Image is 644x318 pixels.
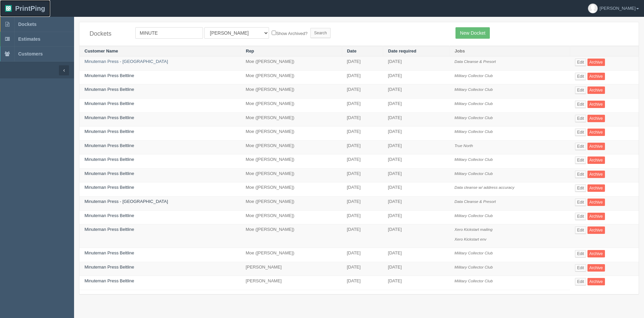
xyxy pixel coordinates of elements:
td: [PERSON_NAME] [241,262,342,276]
td: Moe ([PERSON_NAME]) [241,99,342,113]
a: Date [347,48,357,54]
a: Archive [587,264,605,272]
a: Minuteman Press Beltline [84,115,134,120]
i: Military Collector Club [454,73,493,78]
td: [DATE] [342,210,383,224]
a: Minuteman Press Beltline [84,213,134,218]
a: Edit [575,226,586,234]
span: Estimates [18,36,40,42]
input: Show Archived? [272,31,276,35]
a: Archive [587,278,605,285]
i: Military Collector Club [454,279,493,283]
td: [DATE] [342,168,383,182]
img: logo-3e63b451c926e2ac314895c53de4908e5d424f24456219fb08d385ab2e579770.png [5,5,12,12]
h4: Dockets [90,31,125,37]
a: Edit [575,73,586,80]
a: Edit [575,250,586,257]
a: Archive [587,101,605,108]
a: Minuteman Press Beltline [84,250,134,255]
a: Edit [575,264,586,272]
a: Edit [575,156,586,164]
td: Moe ([PERSON_NAME]) [241,112,342,127]
a: Archive [587,59,605,66]
i: Military Collector Club [454,251,493,255]
td: [DATE] [342,127,383,141]
td: [DATE] [383,276,449,290]
td: [DATE] [342,112,383,127]
td: [DATE] [342,140,383,154]
a: Minuteman Press Beltline [84,264,134,270]
i: Military Collector Club [454,87,493,92]
td: [DATE] [383,99,449,113]
td: [DATE] [342,84,383,99]
td: [DATE] [342,224,383,248]
td: [DATE] [342,276,383,290]
td: [DATE] [383,127,449,141]
a: Archive [587,250,605,257]
td: [DATE] [342,196,383,210]
a: Edit [575,171,586,178]
td: [DATE] [383,196,449,210]
input: Customer Name [135,27,203,39]
td: [DATE] [342,154,383,169]
td: [DATE] [383,70,449,84]
i: Data cleanse w/ address accuracy [454,185,514,189]
td: [DATE] [342,57,383,71]
a: Minuteman Press - [GEOGRAPHIC_DATA] [84,59,168,64]
i: Data Cleanse & Presort [454,59,496,64]
a: Archive [587,199,605,206]
a: Edit [575,86,586,94]
a: Minuteman Press - [GEOGRAPHIC_DATA] [84,199,168,204]
td: Moe ([PERSON_NAME]) [241,196,342,210]
a: Archive [587,184,605,192]
a: Edit [575,278,586,285]
a: Archive [587,86,605,94]
i: Military Collector Club [454,213,493,218]
td: [DATE] [383,262,449,276]
td: Moe ([PERSON_NAME]) [241,168,342,182]
i: Military Collector Club [454,171,493,176]
td: Moe ([PERSON_NAME]) [241,127,342,141]
i: Military Collector Club [454,101,493,106]
td: Moe ([PERSON_NAME]) [241,248,342,262]
i: Military Collector Club [454,115,493,120]
a: Date required [388,48,416,54]
a: Minuteman Press Beltline [84,143,134,148]
a: Edit [575,213,586,220]
a: Minuteman Press Beltline [84,171,134,176]
a: Minuteman Press Beltline [84,101,134,106]
i: Xero Kickstart mailing [454,227,493,232]
a: Archive [587,156,605,164]
td: Moe ([PERSON_NAME]) [241,140,342,154]
input: Search [310,28,331,38]
td: [DATE] [342,70,383,84]
a: Minuteman Press Beltline [84,278,134,283]
td: [DATE] [383,248,449,262]
a: Edit [575,184,586,192]
td: [DATE] [383,84,449,99]
a: Archive [587,226,605,234]
a: Archive [587,171,605,178]
a: Edit [575,59,586,66]
a: Minuteman Press Beltline [84,157,134,162]
i: Xero Kickstart env [454,237,486,241]
td: [DATE] [342,182,383,197]
td: [DATE] [383,57,449,71]
i: True North [454,143,473,148]
td: [DATE] [383,140,449,154]
a: Archive [587,213,605,220]
td: [DATE] [383,210,449,224]
a: Minuteman Press Beltline [84,129,134,134]
a: Edit [575,129,586,136]
a: Minuteman Press Beltline [84,185,134,190]
i: Military Collector Club [454,129,493,134]
td: Moe ([PERSON_NAME]) [241,84,342,99]
i: Military Collector Club [454,265,493,269]
img: avatar_default-7531ab5dedf162e01f1e0bb0964e6a185e93c5c22dfe317fb01d7f8cd2b1632c.jpg [588,4,598,13]
td: Moe ([PERSON_NAME]) [241,154,342,169]
td: Moe ([PERSON_NAME]) [241,57,342,71]
a: New Docket [455,27,489,39]
td: [DATE] [383,112,449,127]
td: [DATE] [342,262,383,276]
span: Dockets [18,22,36,27]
